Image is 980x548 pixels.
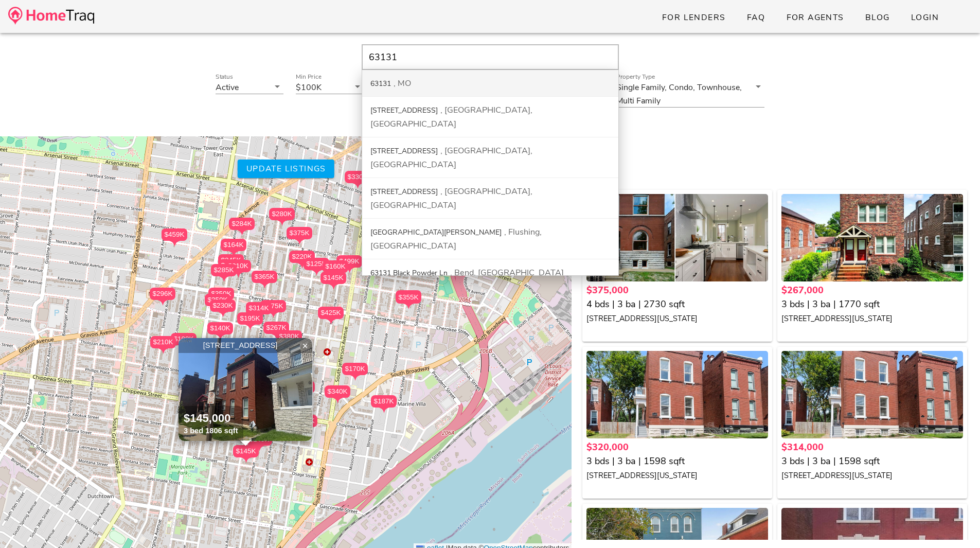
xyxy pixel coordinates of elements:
span: Blog [865,12,890,23]
div: $140K [207,322,233,334]
div: $140K [218,259,244,277]
img: triPin.png [259,283,270,289]
div: $345K [218,254,244,272]
div: $145K [320,272,346,284]
div: [STREET_ADDRESS] [370,105,438,115]
div: $320,000 [586,440,768,454]
div: $365K [252,271,277,289]
img: triPin.png [271,334,282,340]
img: triPin.png [328,284,339,290]
div: Condo, [669,83,695,92]
label: Status [216,73,233,81]
img: triPin.png [332,398,343,403]
img: triPin.png [403,304,414,309]
div: [STREET_ADDRESS] [370,187,438,197]
div: $340K [325,385,350,398]
div: $380K [276,330,302,348]
img: triPin.png [233,272,244,278]
label: Property Type [616,73,655,81]
div: $340K [325,385,350,403]
a: Blog [857,8,898,27]
img: triPin.png [268,312,279,318]
img: triPin.png [157,300,168,306]
span: For Lenders [662,12,726,23]
div: $145K [233,445,259,457]
div: $499K [336,255,362,268]
div: $195K [237,312,263,325]
div: 63131 [370,79,391,89]
label: Min Price [296,73,322,81]
img: triPin.png [169,241,180,246]
img: triPin.png [352,183,363,189]
div: $230K [210,299,236,312]
div: $375,000 [586,284,768,297]
div: $220K [289,251,315,269]
div: $355K [396,291,421,309]
div: $187K [371,395,397,413]
div: $164K [221,239,246,257]
button: Update listings [237,160,334,178]
img: triPin.png [379,408,389,413]
a: For Lenders [653,8,734,27]
img: triPin.png [215,334,226,340]
div: 3 bds | 3 ba | 1770 sqft [781,297,963,311]
small: [STREET_ADDRESS][US_STATE] [586,470,698,481]
div: 3 bds | 3 ba | 1598 sqft [586,454,768,468]
img: triPin.png [326,319,336,325]
a: For Agents [777,8,852,27]
small: [STREET_ADDRESS][US_STATE] [781,313,893,324]
a: Close popup [297,338,313,353]
div: $140K [207,322,233,340]
div: $195K [237,312,263,330]
div: $314,000 [781,440,963,454]
div: $284K [229,218,255,236]
a: $320,000 3 bds | 3 ba | 1598 sqft [STREET_ADDRESS][US_STATE] [586,440,768,482]
div: $210K [225,260,251,278]
div: [GEOGRAPHIC_DATA], [GEOGRAPHIC_DATA] [370,145,532,170]
a: [STREET_ADDRESS] $145,000 3 bed 1806 sqft [179,338,313,441]
div: Townhouse, [697,83,742,92]
div: $267K [263,322,289,334]
div: $284K [229,218,255,230]
img: triPin.png [228,251,239,257]
div: $350K [208,288,234,300]
a: $314,000 3 bds | 3 ba | 1598 sqft [STREET_ADDRESS][US_STATE] [781,440,963,482]
div: $267,000 [781,284,963,297]
div: $125K [304,258,329,270]
img: triPin.png [158,348,169,354]
span: FAQ [746,12,765,23]
div: $170K [342,363,368,381]
div: $108K [171,333,197,345]
div: $220K [289,251,315,263]
div: Bend, [GEOGRAPHIC_DATA] [450,267,564,278]
a: $267,000 3 bds | 3 ba | 1770 sqft [STREET_ADDRESS][US_STATE] [781,284,963,325]
img: triPin.png [237,230,247,236]
div: [STREET_ADDRESS] [181,341,310,350]
div: StatusActive [216,80,283,94]
a: $375,000 4 bds | 3 ba | 2730 sqft [STREET_ADDRESS][US_STATE] [586,284,768,325]
div: $230K [210,299,236,317]
div: $296K [150,288,175,306]
img: triPin.png [245,325,256,330]
div: $375K [260,300,286,312]
div: Multi Family [616,96,661,105]
div: Chat Widget [929,499,980,548]
img: triPin.png [254,446,265,451]
div: $267K [263,322,289,340]
div: $375K [287,227,312,245]
div: $187K [371,395,397,408]
div: $210K [150,336,176,354]
div: $330K [345,171,370,183]
div: $160K [323,260,348,273]
div: $314K [246,302,272,320]
img: 1.jpg [179,338,312,441]
img: triPin.png [297,263,308,269]
div: $345K [218,254,244,267]
div: Min Price$100K [296,80,364,94]
div: $375K [260,300,286,318]
div: [GEOGRAPHIC_DATA], [GEOGRAPHIC_DATA] [370,186,532,211]
div: $350K [205,294,230,306]
img: triPin.png [277,220,288,226]
div: Active [216,83,239,92]
div: $285K [211,264,237,282]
